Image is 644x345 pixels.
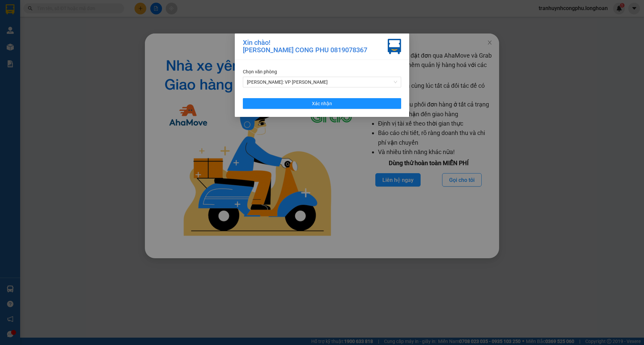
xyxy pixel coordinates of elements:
span: Hồ Chí Minh: VP Bình Thạnh [247,77,397,87]
button: Xác nhận [243,98,401,109]
div: Chọn văn phòng [243,68,401,75]
img: vxr-icon [388,39,401,54]
span: Xác nhận [312,100,332,107]
div: Xin chào! [PERSON_NAME] CONG PHU 0819078367 [243,39,367,54]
